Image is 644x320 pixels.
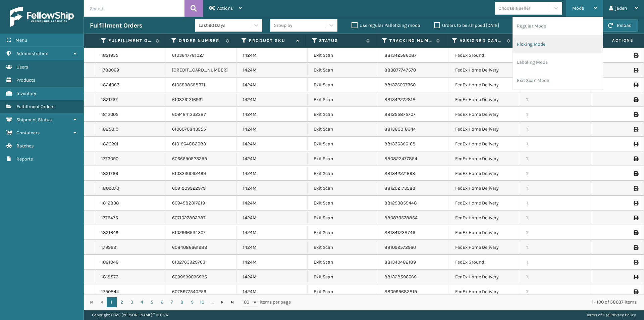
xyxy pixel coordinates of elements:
[602,19,638,32] button: Reload
[166,78,237,92] td: 6105598558371
[634,289,638,294] i: Print Label
[243,244,257,250] a: 1424M
[243,141,257,147] a: 1424M
[308,92,378,107] td: Exit Scan
[308,181,378,196] td: Exit Scan
[308,211,378,225] td: Exit Scan
[166,240,237,255] td: 6084086661283
[166,137,237,151] td: 6101964882083
[460,38,503,44] label: Assigned Carrier Service
[243,126,257,132] a: 1424M
[166,48,237,63] td: 6103647781027
[187,297,197,307] a: 9
[101,111,118,118] a: 1813005
[520,181,591,196] td: 1
[384,82,416,88] a: 881375007360
[308,151,378,166] td: Exit Scan
[166,270,237,284] td: 6099999096995
[101,200,119,207] a: 1812838
[243,274,257,280] a: 1424M
[634,245,638,250] i: Print Label
[513,17,603,35] li: Regular Mode
[249,38,292,44] label: Product SKU
[520,122,591,137] td: 1
[520,240,591,255] td: 1
[384,200,417,206] a: 881253855448
[449,137,520,151] td: FedEx Home Delivery
[610,313,636,317] a: Privacy Policy
[166,107,237,122] td: 6094641332387
[108,38,152,44] label: Fulfillment Order Id
[101,274,118,280] a: 1818573
[16,77,35,83] span: Products
[10,7,74,27] img: logo
[101,67,119,74] a: 1780069
[101,215,118,221] a: 1779475
[101,155,118,162] a: 1773090
[572,5,584,11] span: Mode
[634,201,638,205] i: Print Label
[449,211,520,225] td: FedEx Home Delivery
[137,297,147,307] a: 4
[242,299,252,306] span: 100
[243,230,257,235] a: 1424M
[15,37,27,43] span: Menu
[449,240,520,255] td: FedEx Home Delivery
[101,259,119,266] a: 1821048
[274,22,292,29] div: Group by
[520,151,591,166] td: 1
[634,97,638,102] i: Print Label
[243,259,257,265] a: 1424M
[101,141,118,147] a: 1820291
[449,107,520,122] td: FedEx Home Delivery
[166,255,237,270] td: 6102763929763
[243,200,257,206] a: 1424M
[520,107,591,122] td: 1
[634,68,638,73] i: Print Label
[634,53,638,58] i: Print Label
[101,244,118,251] a: 1799231
[243,171,257,176] a: 1424M
[384,97,416,102] a: 881342272818
[634,260,638,265] i: Print Label
[520,137,591,151] td: 1
[101,185,119,192] a: 1809070
[634,156,638,161] i: Print Label
[166,225,237,240] td: 6102966534307
[308,78,378,92] td: Exit Scan
[101,170,118,177] a: 1821766
[352,22,420,28] label: Use regular Palletizing mode
[243,67,257,73] a: 1424M
[166,151,237,166] td: 6066690523299
[308,240,378,255] td: Exit Scan
[167,297,177,307] a: 7
[166,284,237,299] td: 6078977540259
[389,38,433,44] label: Tracking Number
[300,299,637,306] div: 1 - 100 of 58037 items
[498,5,530,12] div: Choose a seller
[157,297,167,307] a: 6
[101,288,119,295] a: 1790844
[520,225,591,240] td: 1
[127,297,137,307] a: 3
[147,297,157,307] a: 5
[449,92,520,107] td: FedEx Home Delivery
[586,310,636,320] div: |
[634,230,638,235] i: Print Label
[449,270,520,284] td: FedEx Home Delivery
[384,274,417,280] a: 881328596669
[634,112,638,117] i: Print Label
[308,284,378,299] td: Exit Scan
[117,297,127,307] a: 2
[207,297,217,307] a: ...
[513,72,603,90] li: Exit Scan Mode
[227,297,237,307] a: Go to the last page
[101,229,118,236] a: 1821349
[449,166,520,181] td: FedEx Home Delivery
[177,297,187,307] a: 8
[449,78,520,92] td: FedEx Home Delivery
[634,83,638,87] i: Print Label
[384,67,416,73] a: 880877747570
[520,270,591,284] td: 1
[384,185,415,191] a: 881202173583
